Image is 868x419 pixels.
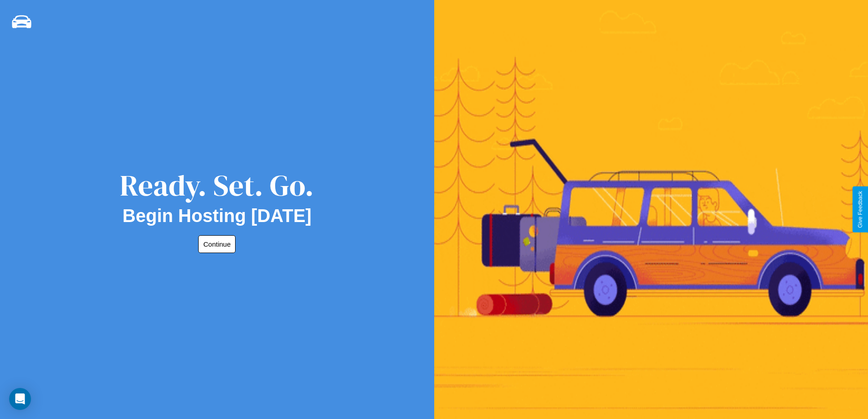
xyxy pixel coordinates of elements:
div: Give Feedback [857,191,863,228]
button: Continue [198,235,236,253]
h2: Begin Hosting [DATE] [123,206,312,226]
div: Ready. Set. Go. [120,165,314,206]
div: Open Intercom Messenger [9,388,31,410]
